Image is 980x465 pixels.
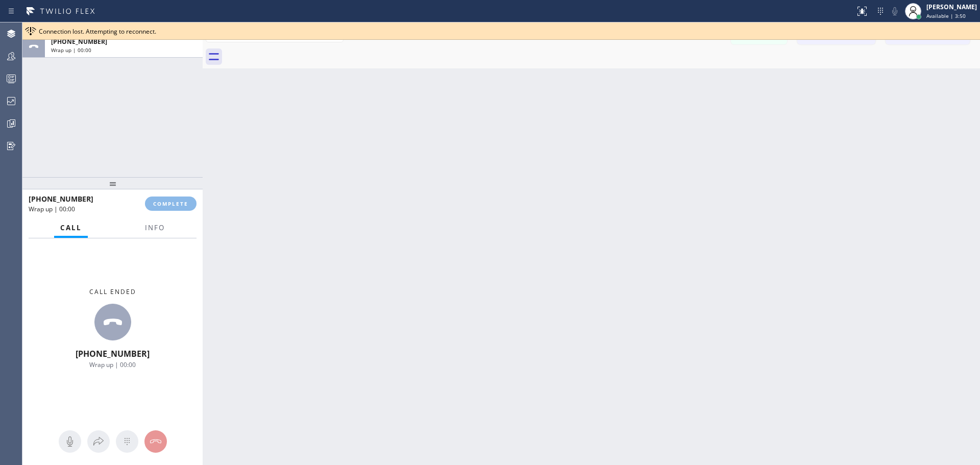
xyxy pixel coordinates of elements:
[144,430,167,453] button: Hang up
[60,223,82,232] span: Call
[29,194,93,204] span: [PHONE_NUMBER]
[145,223,165,232] span: Info
[153,200,188,207] span: COMPLETE
[145,197,197,211] button: COMPLETE
[59,430,81,453] button: Mute
[29,205,75,213] span: Wrap up | 00:00
[87,430,110,453] button: Open directory
[89,287,136,296] span: Call ended
[51,46,91,54] span: Wrap up | 00:00
[888,4,902,18] button: Mute
[926,3,977,11] div: [PERSON_NAME]
[54,218,88,238] button: Call
[39,27,156,36] span: Connection lost. Attempting to reconnect.
[139,218,171,238] button: Info
[116,430,138,453] button: Open dialpad
[76,348,150,359] span: [PHONE_NUMBER]
[51,37,107,46] span: [PHONE_NUMBER]
[89,360,136,369] span: Wrap up | 00:00
[926,12,966,19] span: Available | 3:50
